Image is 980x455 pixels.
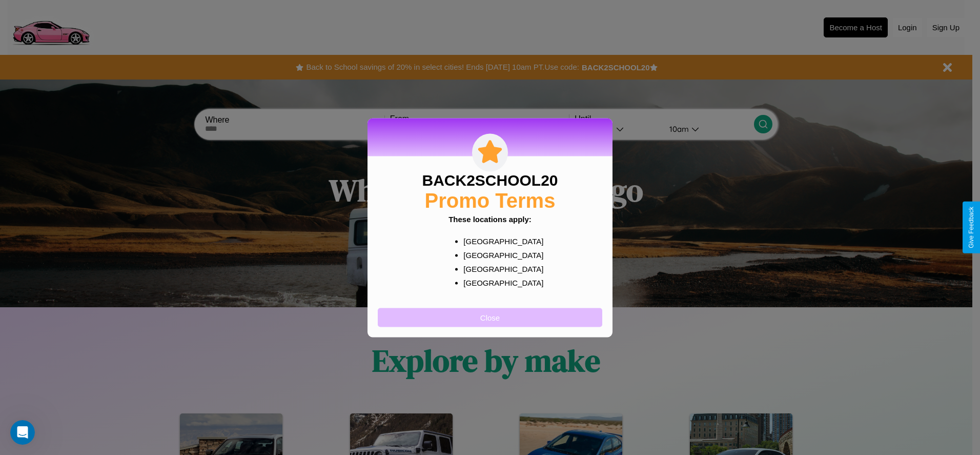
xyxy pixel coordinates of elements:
iframe: Intercom live chat [10,420,35,445]
h2: Promo Terms [425,189,556,212]
p: [GEOGRAPHIC_DATA] [463,262,537,275]
h3: BACK2SCHOOL20 [422,171,558,189]
div: Give Feedback [968,207,975,248]
p: [GEOGRAPHIC_DATA] [463,234,537,248]
b: These locations apply: [448,214,532,223]
p: [GEOGRAPHIC_DATA] [463,248,537,262]
p: [GEOGRAPHIC_DATA] [463,275,537,289]
button: Close [378,308,602,327]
